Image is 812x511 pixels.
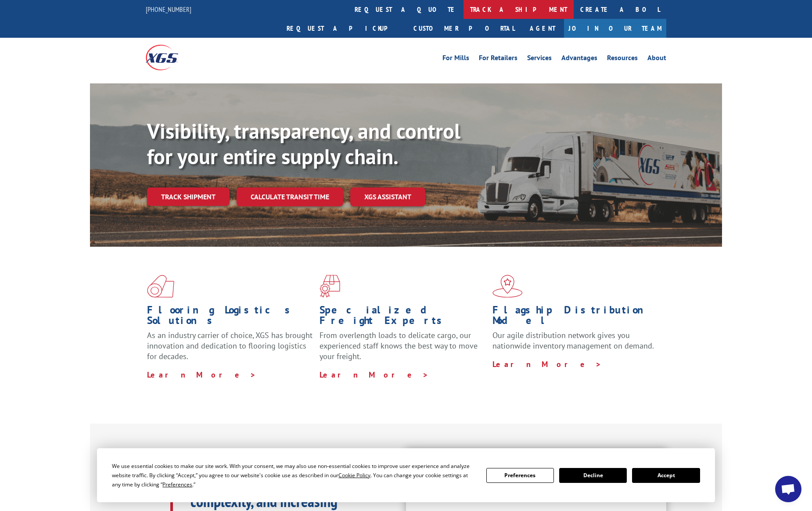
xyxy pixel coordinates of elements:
[147,275,174,298] img: xgs-icon-total-supply-chain-intelligence-red
[147,187,230,206] a: Track shipment
[147,370,256,380] a: Learn More >
[146,5,191,14] a: [PHONE_NUMBER]
[112,461,475,489] div: We use essential cookies to make our site work. With your consent, we may also use non-essential ...
[97,448,715,502] div: Cookie Consent Prompt
[350,187,425,206] a: XGS ASSISTANT
[492,330,654,351] span: Our agile distribution network gives you nationwide inventory management on demand.
[632,468,700,483] button: Accept
[492,305,658,330] h1: Flagship Distribution Model
[280,19,407,38] a: Request a pickup
[442,54,469,64] a: For Mills
[561,54,597,64] a: Advantages
[527,54,552,64] a: Services
[338,471,370,479] span: Cookie Policy
[147,117,460,170] b: Visibility, transparency, and control for your entire supply chain.
[607,54,638,64] a: Resources
[320,305,485,330] h1: Specialized Freight Experts
[486,468,554,483] button: Preferences
[237,187,343,206] a: Calculate transit time
[492,359,602,369] a: Learn More >
[775,476,801,502] div: Open chat
[320,370,429,380] a: Learn More >
[521,19,564,38] a: Agent
[492,275,523,298] img: xgs-icon-flagship-distribution-model-red
[559,468,627,483] button: Decline
[147,330,313,361] span: As an industry carrier of choice, XGS has brought innovation and dedication to flooring logistics...
[647,54,666,64] a: About
[320,275,340,298] img: xgs-icon-focused-on-flooring-red
[407,19,521,38] a: Customer Portal
[320,330,485,369] p: From overlength loads to delicate cargo, our experienced staff knows the best way to move your fr...
[479,54,517,64] a: For Retailers
[564,19,666,38] a: Join Our Team
[162,481,192,488] span: Preferences
[147,305,313,330] h1: Flooring Logistics Solutions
